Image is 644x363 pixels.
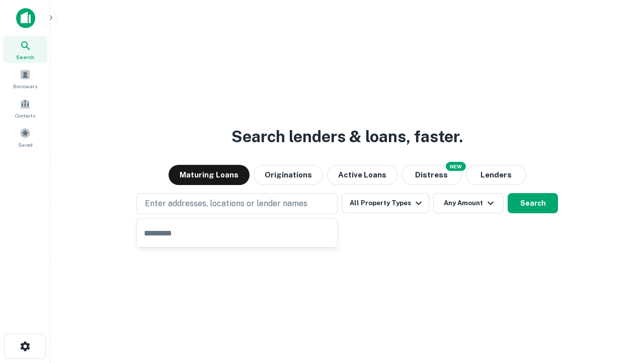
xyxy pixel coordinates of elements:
button: Search [508,193,558,213]
a: Search [3,36,47,63]
button: Originations [254,165,323,185]
a: Saved [3,124,47,151]
img: capitalize-icon.png [16,8,35,28]
div: NEW [446,162,466,171]
span: Contacts [15,111,35,119]
button: Any Amount [433,193,504,213]
a: Borrowers [3,65,47,92]
span: Search [16,53,34,61]
button: Lenders [466,165,526,185]
button: Enter addresses, locations or lender names [136,193,338,214]
button: All Property Types [342,193,429,213]
button: Active Loans [327,165,397,185]
span: Saved [18,141,33,149]
span: Borrowers [13,82,37,90]
h3: Search lenders & loans, faster. [231,125,463,149]
iframe: Chat Widget [594,282,644,331]
button: Maturing Loans [169,165,250,185]
a: Contacts [3,94,47,122]
p: Enter addresses, locations or lender names [145,198,307,210]
button: Search distressed loans with lien and other non-mortgage details. [401,165,462,185]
